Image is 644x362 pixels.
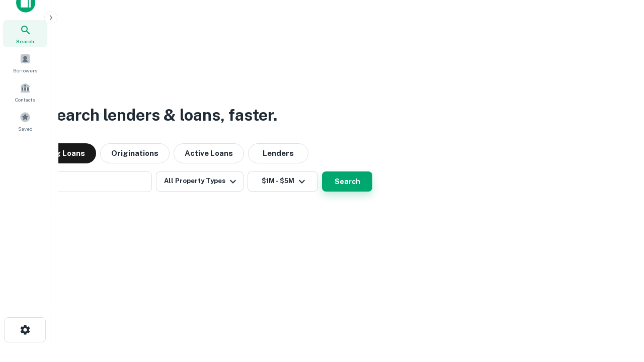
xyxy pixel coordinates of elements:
[3,20,47,47] a: Search
[3,49,47,76] a: Borrowers
[174,143,244,163] button: Active Loans
[3,78,47,106] a: Contacts
[248,171,318,192] button: $1M - $5M
[18,125,33,133] span: Saved
[156,171,244,192] button: All Property Types
[322,171,372,192] button: Search
[248,143,308,163] button: Lenders
[3,108,47,135] a: Saved
[16,37,34,45] span: Search
[46,103,277,127] h3: Search lenders & loans, faster.
[100,143,170,163] button: Originations
[13,66,37,74] span: Borrowers
[594,282,644,330] iframe: Chat Widget
[15,96,35,104] span: Contacts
